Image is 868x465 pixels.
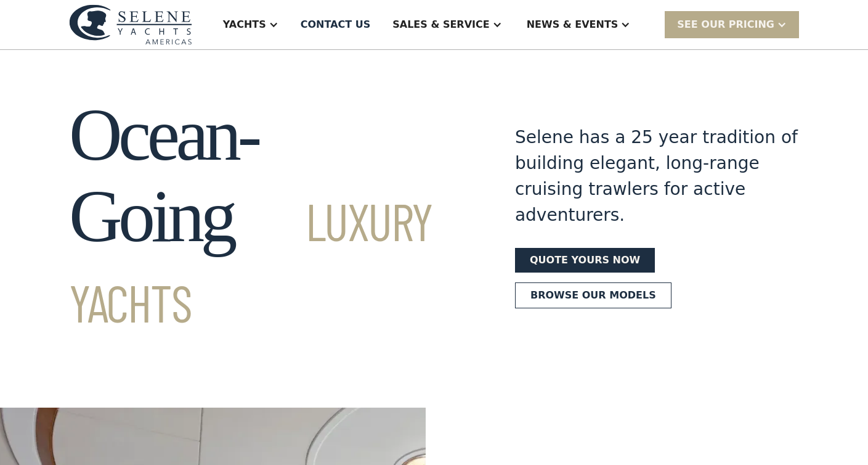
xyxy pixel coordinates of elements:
[69,94,471,339] h1: Ocean-Going
[677,17,774,32] div: SEE Our Pricing
[69,189,432,333] span: Luxury Yachts
[515,125,798,228] div: Selene has a 25 year tradition of building elegant, long-range cruising trawlers for active adven...
[69,4,192,44] img: logo
[392,17,489,32] div: Sales & Service
[223,17,266,32] div: Yachts
[515,282,671,308] a: Browse our models
[301,17,371,32] div: Contact US
[515,248,655,273] a: Quote yours now
[665,11,799,38] div: SEE Our Pricing
[527,17,619,32] div: News & EVENTS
